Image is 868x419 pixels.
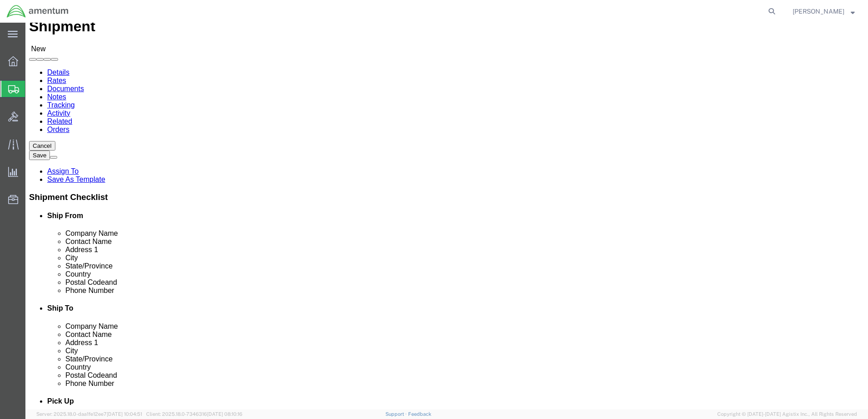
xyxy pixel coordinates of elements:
iframe: FS Legacy Container [25,23,868,409]
span: Copyright © [DATE]-[DATE] Agistix Inc., All Rights Reserved [717,410,857,418]
span: Client: 2025.18.0-7346316 [146,411,242,417]
span: [DATE] 10:04:51 [107,411,142,417]
a: Support [385,411,408,417]
img: logo [6,5,69,18]
button: [PERSON_NAME] [792,6,855,17]
span: Server: 2025.18.0-daa1fe12ee7 [36,411,142,417]
span: Scott Meyers [793,6,844,16]
span: [DATE] 08:10:16 [207,411,242,417]
a: Feedback [408,411,431,417]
